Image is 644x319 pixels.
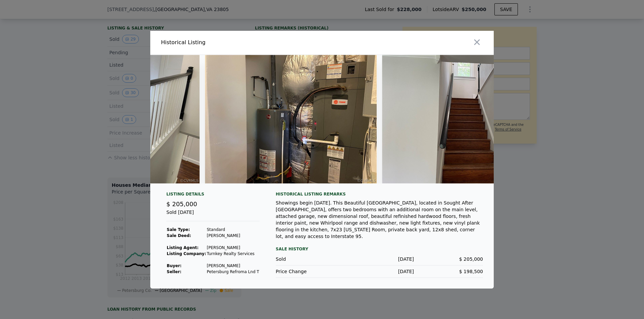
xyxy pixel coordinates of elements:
[167,233,191,238] strong: Sale Deed:
[459,256,483,262] span: $ 205,000
[345,256,414,262] div: [DATE]
[206,245,259,251] td: [PERSON_NAME]
[167,251,206,256] strong: Listing Company:
[167,227,190,232] strong: Sale Type:
[166,191,260,200] div: Listing Details
[206,227,259,233] td: Standard
[276,191,483,197] div: Historical Listing remarks
[166,209,260,221] div: Sold [DATE]
[206,263,259,269] td: [PERSON_NAME]
[161,38,319,47] div: Historical Listing
[276,245,483,253] div: Sale History
[166,201,197,208] span: $ 205,000
[345,268,414,275] div: [DATE]
[459,269,483,274] span: $ 198,500
[167,263,181,268] strong: Buyer :
[167,245,199,250] strong: Listing Agent:
[276,256,345,262] div: Sold
[206,233,259,239] td: [PERSON_NAME]
[276,268,345,275] div: Price Change
[382,55,554,183] img: Property Img
[205,55,377,183] img: Property Img
[206,269,259,275] td: Petersburg Refroma Lnd T
[276,200,483,240] div: Showings begin [DATE]. This Beautiful [GEOGRAPHIC_DATA], located in Sought After [GEOGRAPHIC_DATA...
[167,269,181,274] strong: Seller :
[206,251,259,257] td: Turnkey Realty Services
